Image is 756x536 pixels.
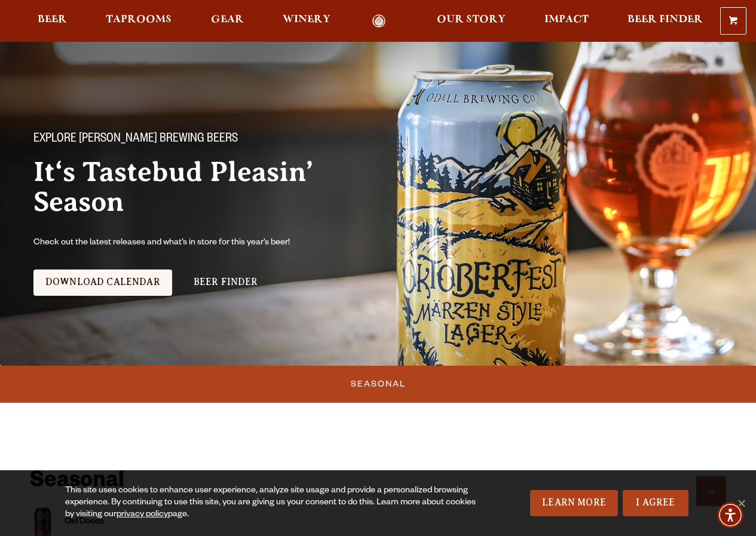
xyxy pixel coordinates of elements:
h2: It‘s Tastebud Pleasin’ Season [33,157,406,217]
a: privacy policy [117,510,168,520]
span: Explore [PERSON_NAME] Brewing Beers [33,132,238,148]
a: Beer Finder [620,14,711,28]
a: Learn More [530,490,618,516]
p: Check out the latest releases and what’s in store for this year’s beer! [33,236,339,250]
a: Seasonal [346,370,411,398]
span: Beer [38,15,67,24]
span: Taprooms [106,15,172,24]
h3: Seasonal [30,451,726,503]
a: Taprooms [98,14,179,28]
span: Our Story [437,15,506,24]
div: Accessibility Menu [717,502,743,528]
a: Download Calendar [33,269,172,296]
span: Gear [211,15,244,24]
div: This site uses cookies to enhance user experience, analyze site usage and provide a personalized ... [65,485,483,521]
a: Impact [537,14,596,28]
a: Beer Finder [182,269,270,296]
span: Beer Finder [628,15,703,24]
a: I Agree [623,490,688,516]
a: Beer [30,14,75,28]
a: Odell Home [357,14,402,28]
a: Our Story [429,14,513,28]
a: Winery [275,14,338,28]
span: Impact [544,15,589,24]
span: Winery [283,15,330,24]
a: Gear [203,14,252,28]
